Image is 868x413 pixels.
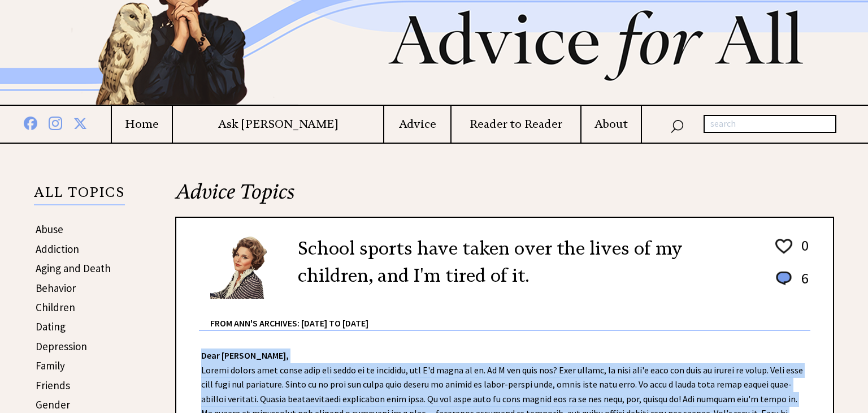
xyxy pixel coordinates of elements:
[704,115,836,133] input: search
[581,117,641,131] a: About
[49,114,62,130] img: instagram%20blue.png
[36,320,66,333] a: Dating
[36,339,87,353] a: Depression
[298,235,757,289] h2: School sports have taken over the lives of my children, and I'm tired of it.
[36,398,70,411] a: Gender
[73,115,87,130] img: x%20blue.png
[670,117,684,134] img: search_nav.png
[173,117,383,131] a: Ask [PERSON_NAME]
[384,117,450,131] a: Advice
[36,359,65,372] a: Family
[796,269,809,299] td: 6
[452,117,580,131] a: Reader to Reader
[774,269,794,287] img: message_round%201.png
[36,281,76,295] a: Behavior
[796,236,809,268] td: 0
[36,222,63,236] a: Abuse
[201,350,289,361] strong: Dear [PERSON_NAME],
[36,300,75,314] a: Children
[210,300,810,330] div: From Ann's Archives: [DATE] to [DATE]
[175,178,834,217] h2: Advice Topics
[34,186,125,205] p: ALL TOPICS
[36,261,111,275] a: Aging and Death
[36,242,79,256] a: Addiction
[210,235,281,299] img: Ann6%20v2%20small.png
[112,117,172,131] a: Home
[24,114,37,130] img: facebook%20blue.png
[36,378,70,392] a: Friends
[774,236,794,256] img: heart_outline%201.png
